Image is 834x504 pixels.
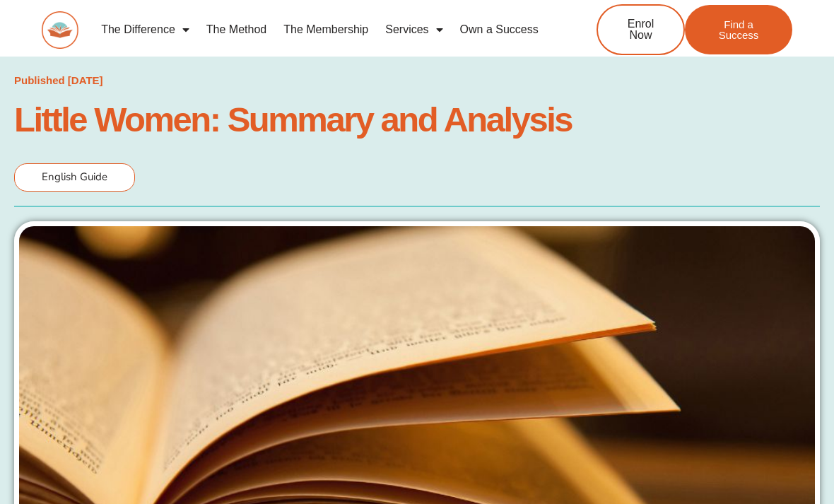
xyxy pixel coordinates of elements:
a: The Difference [93,13,198,46]
a: Enrol Now [597,4,685,55]
span: Find a Success [706,19,771,40]
span: Enrol Now [619,18,662,41]
a: Find a Success [685,5,792,54]
a: Services [377,13,451,46]
nav: Menu [93,13,553,46]
a: Own a Success [452,13,547,46]
a: The Membership [275,13,377,46]
span: Published [14,74,65,86]
span: English Guide [42,170,107,184]
a: The Method [198,13,275,46]
time: [DATE] [68,74,103,86]
a: Published [DATE] [14,71,103,90]
h1: Little Women: Summary and Analysis [14,104,820,135]
iframe: Chat Widget [592,344,834,504]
